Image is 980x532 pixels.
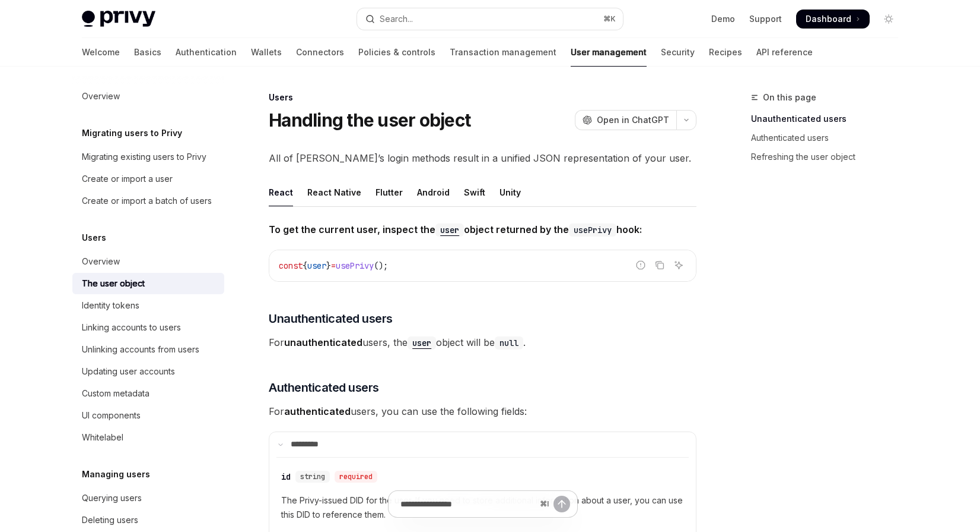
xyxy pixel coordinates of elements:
a: Updating user accounts [72,361,224,382]
span: { [303,260,307,271]
span: } [326,260,331,271]
a: Create or import a batch of users [72,190,224,212]
a: Support [749,13,782,25]
div: Migrating existing users to Privy [82,150,206,164]
div: Search... [380,12,413,26]
div: required [335,471,377,483]
div: Deleting users [82,513,138,527]
strong: authenticated [284,405,351,417]
a: API reference [756,38,813,67]
span: For users, the object will be . [269,334,696,351]
a: Querying users [72,487,224,509]
span: user [307,260,326,271]
div: Updating user accounts [82,364,175,379]
a: Connectors [296,38,344,67]
a: user [435,223,464,235]
div: Users [269,92,696,103]
a: Policies & controls [358,38,435,67]
div: Custom metadata [82,386,149,401]
a: Wallets [251,38,282,67]
a: Basics [134,38,161,67]
button: Toggle dark mode [879,10,898,29]
div: Unity [499,178,521,206]
button: Send message [553,496,570,512]
h5: Managing users [82,467,150,481]
h1: Handling the user object [269,109,470,131]
span: (); [374,260,388,271]
a: Overview [72,251,224,272]
div: Flutter [376,178,403,206]
a: Deleting users [72,509,224,531]
a: user [408,336,436,348]
div: Overview [82,254,120,269]
a: Welcome [82,38,120,67]
strong: To get the current user, inspect the object returned by the hook: [269,223,642,235]
a: The user object [72,273,224,294]
span: string [300,472,325,481]
div: Swift [464,178,485,206]
div: UI components [82,408,141,423]
a: Authenticated users [751,128,908,147]
button: Open search [357,8,623,30]
a: Security [661,38,695,67]
button: Copy the contents from the code block [652,257,667,273]
div: Create or import a batch of users [82,194,212,208]
a: Unauthenticated users [751,109,908,128]
a: Refreshing the user object [751,147,908,166]
code: user [408,336,436,350]
button: Ask AI [671,257,686,273]
button: Open in ChatGPT [575,110,676,130]
div: Linking accounts to users [82,320,181,335]
a: Demo [711,13,735,25]
code: null [495,336,523,350]
div: Android [417,178,450,206]
span: On this page [763,90,816,105]
strong: unauthenticated [284,336,362,348]
span: = [331,260,336,271]
span: Authenticated users [269,379,379,396]
div: Identity tokens [82,298,139,313]
input: Ask a question... [400,491,535,517]
h5: Users [82,231,106,245]
a: User management [571,38,647,67]
a: Unlinking accounts from users [72,339,224,360]
div: React Native [307,178,361,206]
div: The user object [82,276,145,291]
h5: Migrating users to Privy [82,126,182,140]
span: Open in ChatGPT [597,114,669,126]
a: Recipes [709,38,742,67]
a: Whitelabel [72,427,224,448]
div: Create or import a user [82,172,173,186]
span: Dashboard [806,13,851,25]
span: All of [PERSON_NAME]’s login methods result in a unified JSON representation of your user. [269,150,696,166]
div: id [281,471,291,483]
div: Whitelabel [82,430,123,445]
button: Report incorrect code [633,257,648,273]
a: Authentication [176,38,237,67]
a: Custom metadata [72,383,224,404]
img: light logo [82,11,155,27]
a: Linking accounts to users [72,317,224,338]
span: ⌘ K [603,14,616,24]
a: Overview [72,86,224,107]
a: Migrating existing users to Privy [72,146,224,168]
span: const [279,260,303,271]
a: Identity tokens [72,295,224,316]
a: Transaction management [450,38,556,67]
a: UI components [72,405,224,426]
div: React [269,178,293,206]
span: For users, you can use the following fields: [269,403,696,420]
span: Unauthenticated users [269,310,393,327]
div: Unlinking accounts from users [82,342,199,357]
div: Querying users [82,491,142,505]
a: Create or import a user [72,168,224,190]
a: Dashboard [796,10,870,29]
div: Overview [82,89,120,103]
code: usePrivy [569,223,616,237]
code: user [435,223,464,237]
span: usePrivy [336,260,374,271]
